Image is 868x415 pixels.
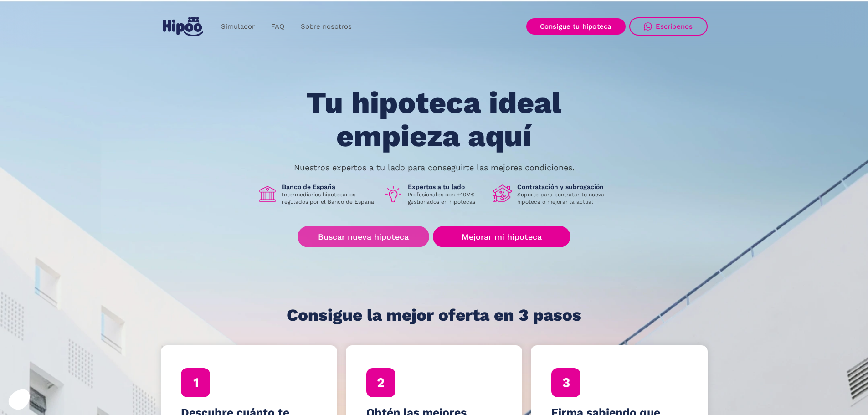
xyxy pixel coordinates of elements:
a: FAQ [263,18,293,36]
h1: Tu hipoteca ideal empieza aquí [261,87,606,153]
a: Simulador [213,18,263,36]
h1: Banco de España [282,183,376,191]
a: Escríbenos [629,17,708,36]
a: Mejorar mi hipoteca [433,226,570,247]
h1: Consigue la mejor oferta en 3 pasos [287,306,581,324]
p: Soporte para contratar tu nueva hipoteca o mejorar la actual [517,191,611,205]
a: Buscar nueva hipoteca [298,226,429,247]
p: Nuestros expertos a tu lado para conseguirte las mejores condiciones. [294,164,575,171]
a: home [161,13,205,40]
h1: Expertos a tu lado [408,183,485,191]
h1: Contratación y subrogación [517,183,611,191]
div: Escríbenos [656,22,693,31]
p: Profesionales con +40M€ gestionados en hipotecas [408,191,485,205]
a: Consigue tu hipoteca [526,18,626,35]
p: Intermediarios hipotecarios regulados por el Banco de España [282,191,376,205]
a: Sobre nosotros [293,18,360,36]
